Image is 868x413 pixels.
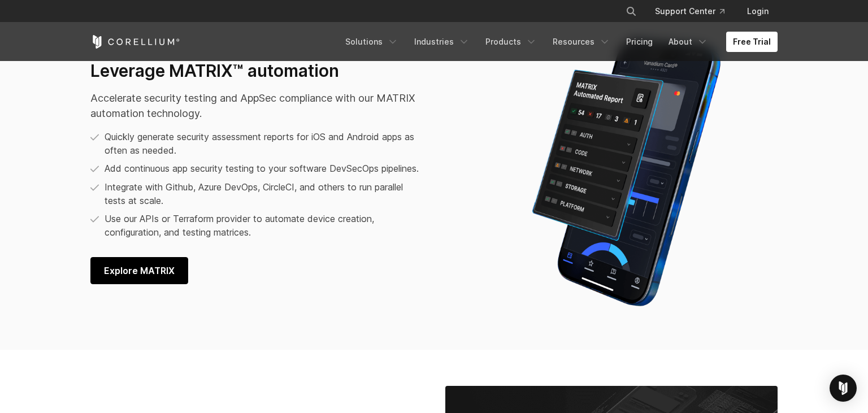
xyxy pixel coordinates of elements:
[90,212,426,239] li: Use our APIs or Terraform provider to automate device creation, configuration, and testing matrices.
[90,60,426,82] h3: Leverage MATRIX™ automation
[738,1,778,21] a: Login
[90,90,426,121] p: Accelerate security testing and AppSec compliance with our MATRIX automation technology.
[105,180,426,207] p: Integrate with Github, Azure DevOps, CircleCI, and others to run parallel tests at scale.
[479,32,544,52] a: Products
[338,32,778,52] div: Navigation Menu
[621,1,641,21] button: Search
[338,32,405,52] a: Solutions
[90,257,188,284] a: Explore MATRIX
[105,162,419,175] p: Add continuous app security testing to your software DevSecOps pipelines.
[105,130,426,157] p: Quickly generate security assessment reports for iOS and Android apps as often as needed.
[612,1,778,21] div: Navigation Menu
[726,32,778,52] a: Free Trial
[90,35,180,49] a: Corellium Home
[662,32,715,52] a: About
[646,1,734,21] a: Support Center
[546,32,617,52] a: Resources
[407,32,476,52] a: Industries
[505,31,748,314] img: Corellium MATRIX automated report on iPhone showing app vulnerability test results across securit...
[619,32,659,52] a: Pricing
[830,375,857,402] div: Open Intercom Messenger
[104,264,175,277] span: Explore MATRIX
